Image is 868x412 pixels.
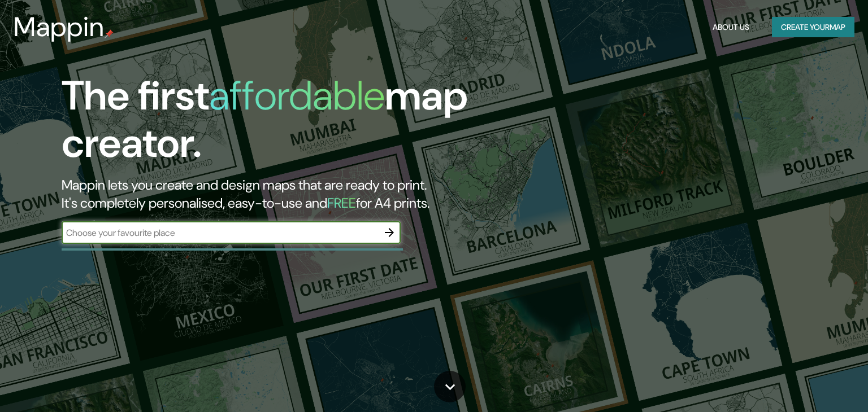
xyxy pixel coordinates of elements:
[105,29,114,38] img: mappin-pin
[708,17,754,38] button: About Us
[327,194,356,212] h5: FREE
[14,11,105,43] h3: Mappin
[62,176,496,212] h2: Mappin lets you create and design maps that are ready to print. It's completely personalised, eas...
[62,226,378,239] input: Choose your favourite place
[62,72,496,176] h1: The first map creator.
[772,17,854,38] button: Create yourmap
[209,69,385,122] h1: affordable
